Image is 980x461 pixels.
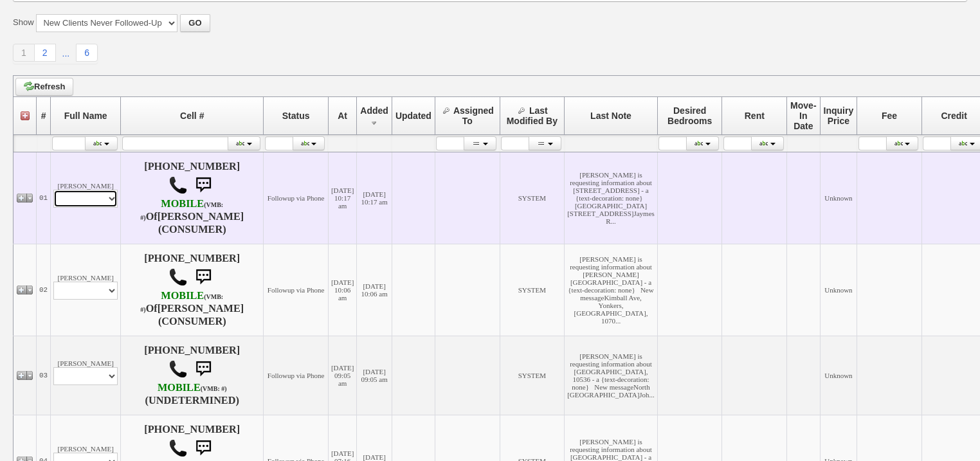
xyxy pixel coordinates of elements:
td: [PERSON_NAME] [51,336,121,415]
span: Inquiry Price [824,105,854,126]
td: Unknown [820,244,857,336]
td: Followup via Phone [264,152,329,244]
span: Status [282,111,310,121]
span: Desired Bedrooms [667,105,712,126]
img: sms.png [190,356,216,382]
td: [PERSON_NAME] [51,244,121,336]
h4: [PHONE_NUMBER] Of (CONSUMER) [123,161,260,235]
span: At [338,111,347,121]
td: 03 [37,336,51,415]
img: call.png [168,438,188,458]
a: ... [56,45,77,62]
td: [PERSON_NAME] is requesting information about [GEOGRAPHIC_DATA], 10536 - a {text-decoration: none... [565,336,658,415]
span: Cell # [180,111,204,121]
b: T-Mobile USA, Inc. [140,198,223,222]
span: Updated [395,111,431,121]
a: 2 [35,44,56,62]
td: SYSTEM [500,152,565,244]
span: Fee [882,111,897,121]
img: sms.png [190,264,216,290]
span: Full Name [64,111,107,121]
a: Refresh [15,78,73,96]
font: (VMB: #) [140,293,223,313]
th: # [37,96,51,134]
td: Followup via Phone [264,336,329,415]
td: [DATE] 10:06 am [357,244,392,336]
button: GO [180,14,210,32]
img: call.png [168,359,188,379]
td: Followup via Phone [264,244,329,336]
td: [PERSON_NAME] is requesting information about [PERSON_NAME][GEOGRAPHIC_DATA] - a {text-decoration... [565,244,658,336]
td: [PERSON_NAME] is requesting information about [STREET_ADDRESS] - a {text-decoration: none} [GEOGR... [565,152,658,244]
td: [DATE] 09:05 am [357,336,392,415]
td: 01 [37,152,51,244]
span: Move-In Date [790,100,816,131]
td: Unknown [820,336,857,415]
td: [DATE] 10:17 am [328,152,356,244]
td: SYSTEM [500,244,565,336]
span: Added [360,105,388,116]
td: [DATE] 09:05 am [328,336,356,415]
a: 1 [13,44,35,62]
label: Show [13,17,34,28]
b: AT&T Wireless [158,382,227,393]
font: MOBILE [158,382,201,393]
td: Unknown [820,152,857,244]
font: MOBILE [161,198,204,210]
b: [PERSON_NAME] [158,211,244,222]
span: Credit [941,111,966,121]
font: MOBILE [161,290,204,302]
b: T-Mobile USA, Inc. [140,290,223,314]
img: sms.png [190,435,216,461]
font: (VMB: #) [140,201,223,221]
td: [PERSON_NAME] [51,152,121,244]
span: Assigned To [453,105,494,126]
img: call.png [168,176,188,195]
img: sms.png [190,172,216,198]
font: (VMB: #) [201,385,227,392]
span: Rent [745,111,765,121]
a: 6 [76,44,98,62]
h4: [PHONE_NUMBER] Of (CONSUMER) [123,253,260,327]
td: [DATE] 10:06 am [328,244,356,336]
td: [DATE] 10:17 am [357,152,392,244]
span: Last Modified By [507,105,558,126]
span: Last Note [590,111,631,121]
h4: [PHONE_NUMBER] (UNDETERMINED) [123,345,260,406]
td: SYSTEM [500,336,565,415]
td: 02 [37,244,51,336]
b: [PERSON_NAME] [158,303,244,314]
img: call.png [168,267,188,287]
